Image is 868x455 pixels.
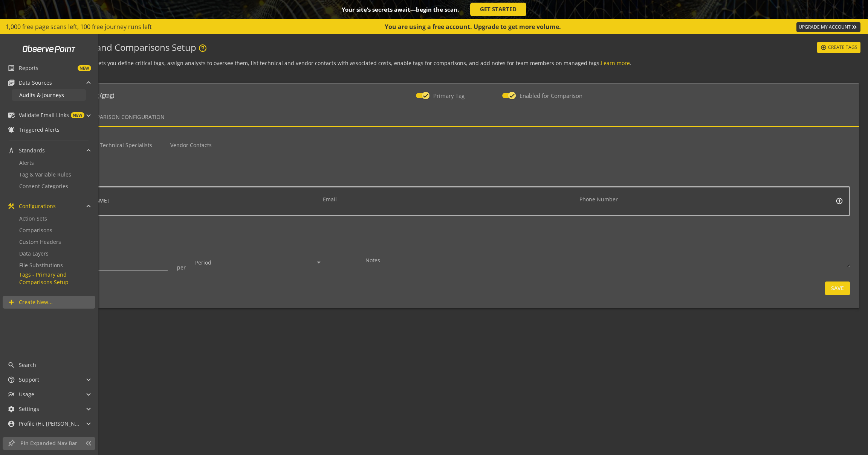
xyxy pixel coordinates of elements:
[831,282,844,295] span: Save
[817,42,860,53] button: Create Tags
[170,143,212,148] span: Vendor Contacts
[825,282,850,295] button: Save
[3,76,95,89] mat-expansion-panel-header: Data Sources
[20,440,81,447] span: Pin Expanded Nav Bar
[3,144,95,157] mat-expansion-panel-header: Standards
[3,157,95,198] div: Standards
[579,195,618,202] mat-label: Phone Number
[19,262,63,269] span: File Substitutions
[3,200,95,213] mat-expansion-panel-header: Configurations
[8,79,15,87] mat-icon: library_books
[323,195,337,202] mat-label: Email
[19,91,64,99] span: Audits & Journeys
[19,111,69,119] span: Validate Email Links
[8,202,15,210] mat-icon: construction
[3,109,95,122] mat-expansion-panel-header: Validate Email LinksNEW
[19,79,52,87] span: Data Sources
[100,143,152,148] span: Technical Specialists
[19,227,52,234] span: Comparisons
[171,264,195,271] span: per
[19,391,34,398] span: Usage
[198,44,207,53] mat-icon: help_outline
[19,361,36,369] span: Search
[8,376,15,383] mat-icon: help_outline
[19,159,34,166] span: Alerts
[33,108,859,308] div: Google Tag (gtag)Google Tag (gtag)Primary TagEnabled for Comparison
[42,233,850,239] h2: More Info
[3,417,95,430] mat-expansion-panel-header: Profile (Hi, [PERSON_NAME]!)
[19,238,61,245] span: Custom Headers
[32,42,860,67] op-library-header: Tags - Primary and Comparisons Setup
[33,72,859,79] p: 1 items
[470,3,526,16] a: GET STARTED
[32,59,860,67] p: The Primary Tags feature lets you define critical tags, assign analysts to oversee them, list tec...
[601,59,630,67] a: Learn more
[19,271,69,286] span: Tags - Primary and Comparisons Setup
[19,420,79,428] span: Profile (Hi, [PERSON_NAME]!)
[8,361,15,369] mat-icon: search
[8,298,15,306] mat-icon: add
[8,405,15,413] mat-icon: settings
[342,7,459,12] div: Your site’s secrets await—begin the scan.
[8,64,15,72] mat-icon: list_alt
[42,90,174,101] div: Google Tag (gtag)
[3,123,95,136] a: Triggered Alerts
[71,112,84,118] span: NEW
[19,64,38,72] span: Reports
[8,420,15,428] mat-icon: account_circle
[836,197,843,205] mat-icon: add_circle_outline
[19,405,39,413] span: Settings
[3,403,95,415] mat-expansion-panel-header: Settings
[195,259,211,266] mat-label: Period
[3,296,95,309] a: Create New...
[19,171,71,178] span: Tag & Variable Rules
[33,84,859,108] mat-expansion-panel-header: Google Tag (gtag)Google Tag (gtag)Primary TagEnabled for Comparison
[820,44,827,51] mat-icon: control_point
[19,250,49,257] span: Data Layers
[84,114,165,120] span: Comparison Configuration
[851,23,858,31] mat-icon: keyboard_double_arrow_right
[828,41,857,54] span: Create Tags
[3,388,95,401] mat-expansion-panel-header: Usage
[8,111,15,119] mat-icon: mark_email_read
[19,147,45,154] span: Standards
[6,23,152,31] span: 1,000 free page scans left, 100 free journey runs left
[516,92,582,100] label: Enabled for Comparison
[796,22,860,32] a: UPGRADE MY ACCOUNT
[3,89,95,107] div: Data Sources
[385,23,562,31] div: You are using a free account. Upgrade to get more volume.
[8,126,15,134] mat-icon: notifications_active
[429,92,465,100] label: Primary Tag
[19,376,39,383] span: Support
[42,167,850,173] h2: Add Owners
[3,359,95,371] a: Search
[32,42,216,53] h2: Tags - Primary and Comparisons Setup
[3,213,95,292] div: Configurations
[19,202,56,210] span: Configurations
[3,62,95,75] a: ReportsNEW
[78,65,91,71] span: NEW
[8,147,15,154] mat-icon: architecture
[19,183,68,190] span: Consent Categories
[19,126,60,134] span: Triggered Alerts
[3,373,95,386] mat-expansion-panel-header: Support
[19,215,47,222] span: Action Sets
[8,391,15,398] mat-icon: multiline_chart
[19,298,53,306] span: Create New...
